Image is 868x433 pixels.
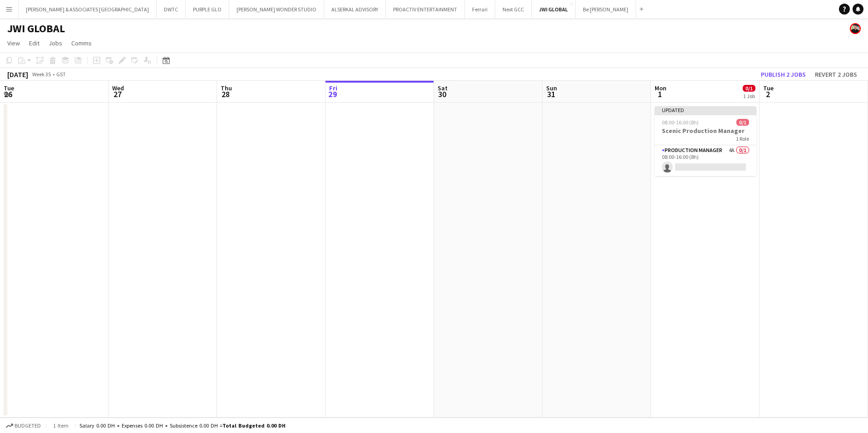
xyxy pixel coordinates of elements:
a: Comms [68,37,95,49]
span: 29 [328,89,337,99]
span: 08:00-16:00 (8h) [662,119,699,126]
button: [PERSON_NAME] WONDER STUDIO [229,0,324,18]
span: 31 [545,89,557,99]
span: Jobs [49,39,62,47]
span: Comms [71,39,92,47]
button: Publish 2 jobs [757,69,809,80]
div: [DATE] [7,70,28,79]
span: Fri [329,84,337,92]
span: Edit [29,39,39,47]
span: 26 [2,89,14,99]
h1: JWI GLOBAL [7,22,65,35]
span: Mon [655,84,666,92]
span: 1 Role [736,135,749,142]
app-user-avatar: Glenn Lloyd [850,23,861,34]
span: 30 [436,89,448,99]
button: Budgeted [5,421,42,431]
span: Tue [4,84,14,92]
span: Sat [438,84,448,92]
button: Revert 2 jobs [811,69,861,80]
span: Wed [112,84,124,92]
button: DWTC [157,0,186,18]
div: GST [56,71,66,78]
a: Edit [25,37,43,49]
app-card-role: Production Manager4A0/108:00-16:00 (8h) [655,145,756,176]
span: 1 [653,89,666,99]
button: JWI GLOBAL [532,0,576,18]
div: 1 Job [743,93,755,99]
span: Total Budgeted 0.00 DH [222,422,286,429]
span: Thu [221,84,232,92]
button: ALSERKAL ADVISORY [324,0,386,18]
div: Salary 0.00 DH + Expenses 0.00 DH + Subsistence 0.00 DH = [79,422,286,429]
button: Next GCC [495,0,532,18]
button: Be [PERSON_NAME] [576,0,636,18]
span: 2 [762,89,774,99]
span: Sun [546,84,557,92]
span: Budgeted [15,423,41,429]
span: 0/1 [743,85,755,92]
span: View [7,39,20,47]
a: View [4,37,24,49]
span: 28 [219,89,232,99]
h3: Scenic Production Manager [655,127,756,135]
button: PROACTIV ENTERTAINMENT [386,0,465,18]
button: [PERSON_NAME] & ASSOCIATES [GEOGRAPHIC_DATA] [19,0,157,18]
app-job-card: Updated08:00-16:00 (8h)0/1Scenic Production Manager1 RoleProduction Manager4A0/108:00-16:00 (8h) [655,106,756,176]
span: Week 35 [30,71,53,78]
span: 27 [111,89,124,99]
span: 0/1 [736,119,749,126]
span: Tue [763,84,774,92]
button: PURPLE GLO [186,0,229,18]
button: Ferrari [465,0,495,18]
a: Jobs [45,37,66,49]
div: Updated [655,106,756,113]
span: 1 item [50,422,72,429]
